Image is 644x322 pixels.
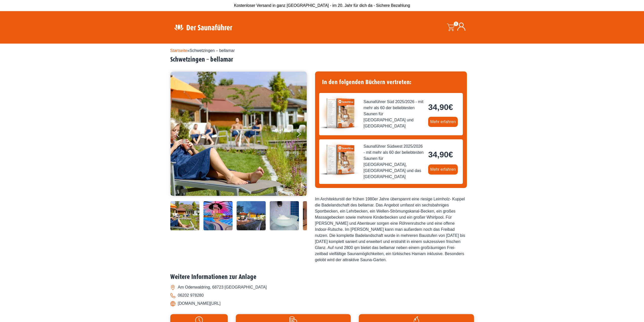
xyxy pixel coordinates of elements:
[428,150,453,159] bdi: 34,90
[319,93,360,134] img: der-saunafuehrer-2025-sued.jpg
[454,22,458,26] span: 0
[448,103,453,112] span: €
[170,48,188,53] a: Startseite
[448,150,453,159] span: €
[170,283,474,291] li: Am Odenwaldring, 68723 [GEOGRAPHIC_DATA]
[364,143,424,180] span: Saunaführer Südwest 2025/2026 - mit mehr als 60 der beliebtesten Saunen für [GEOGRAPHIC_DATA], [G...
[170,273,474,281] h2: Weitere Informationen zur Anlage
[170,299,474,308] li: [DOMAIN_NAME][URL]
[190,48,235,53] span: Schwetzingen – bellamar
[234,3,410,8] span: Kostenloser Versand in ganz [GEOGRAPHIC_DATA] - im 20. Jahr für dich da - Sichere Bezahlung
[319,139,360,180] img: der-saunafuehrer-2025-suedwest.jpg
[428,103,453,112] bdi: 34,90
[428,164,458,175] a: Mehr erfahren
[428,117,458,127] a: Mehr erfahren
[170,56,474,64] h2: Schwetzingen – bellamar
[170,48,235,53] span: »
[315,196,467,263] div: Im Architekturstil der frühen 1980er Jahre überspannt eine riesige Leimholz- Kuppel die Badelands...
[175,129,188,141] button: Previous
[170,291,474,299] li: 06202 978280
[319,75,463,89] h4: In den folgenden Büchern vertreten:
[364,99,424,129] span: Saunaführer Süd 2025/2026 - mit mehr als 60 der beliebtesten Saunen für [GEOGRAPHIC_DATA] und [GE...
[296,129,308,141] button: Next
